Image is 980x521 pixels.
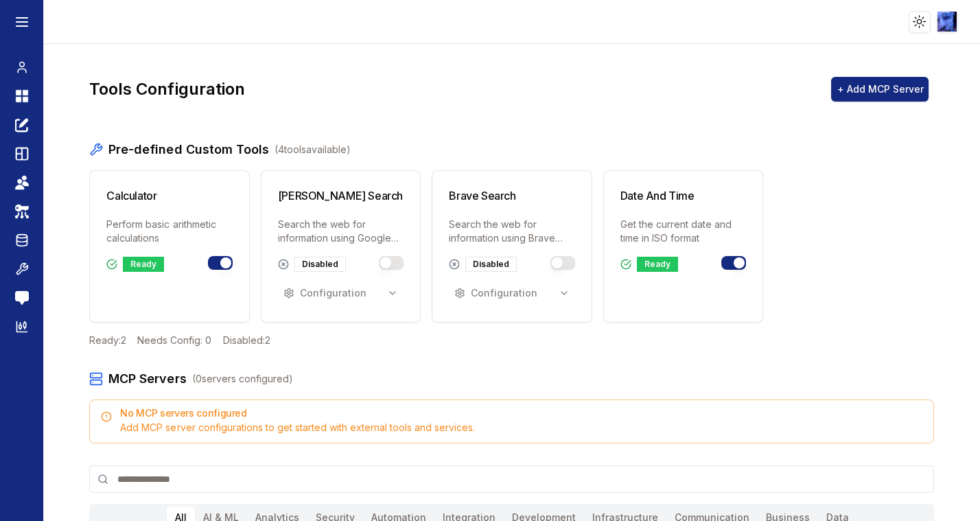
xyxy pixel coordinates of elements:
img: ACg8ocLIQrZOk08NuYpm7ecFLZE0xiClguSD1EtfFjuoGWgIgoqgD8A6FQ=s96-c [937,12,957,32]
span: ( 4 tool s available) [274,143,350,157]
h3: Calculator [106,187,156,204]
button: Toggle date_and_time [721,256,746,270]
button: Toggle brave_search [550,256,575,270]
span: ( 0 server s configured) [191,372,292,386]
span: Ready: 2 [89,334,126,347]
p: Get the current date and time in ISO format [620,218,746,245]
div: Add MCP server configurations to get started with external tools and services. [101,421,922,435]
h3: Brave Search [449,187,515,204]
div: Ready [123,257,164,272]
button: Toggle serper_search [379,256,404,270]
div: Disabled [294,257,346,272]
p: Search the web for information using Google [PERSON_NAME] API [278,218,404,245]
h5: No MCP servers configured [101,408,922,418]
span: Disabled: 2 [222,334,270,347]
div: Ready [637,257,678,272]
p: Perform basic arithmetic calculations [106,218,232,245]
div: Disabled [465,257,517,272]
h2: Pre-defined Custom Tools [108,140,268,159]
h3: Date And Time [620,187,695,204]
h1: Tools Configuration [89,78,244,100]
img: feedback [15,291,29,305]
span: Needs Config: 0 [137,334,211,347]
h3: [PERSON_NAME] Search [278,187,403,204]
button: + Add MCP Server [831,77,929,102]
p: Search the web for information using Brave Search API [449,218,574,245]
button: Toggle calculator [208,256,233,270]
h2: MCP Servers [108,369,186,389]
